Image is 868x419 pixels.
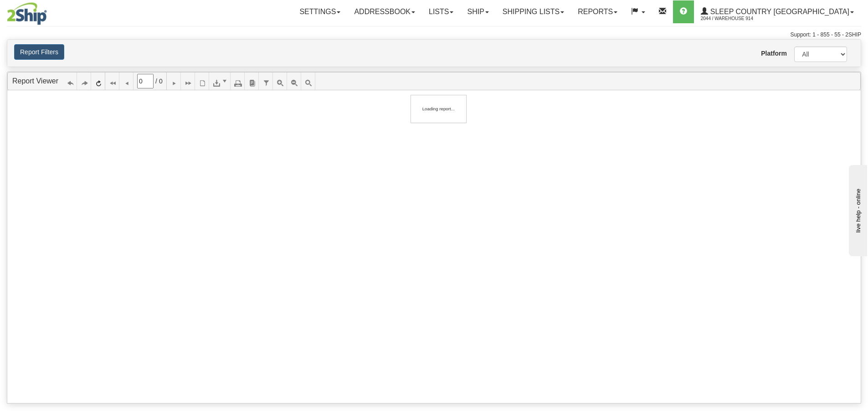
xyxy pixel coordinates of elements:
button: Report Filters [14,44,64,60]
div: live help - online [7,8,84,15]
span: Sleep Country [GEOGRAPHIC_DATA] [708,8,849,16]
iframe: chat widget [847,163,867,256]
a: Settings [293,0,347,23]
a: Reports [571,0,624,23]
div: Loading report... [416,99,462,118]
label: Platform [761,49,781,58]
span: / [155,77,157,86]
a: Addressbook [347,0,422,23]
div: Support: 1 - 855 - 55 - 2SHIP [7,31,861,39]
span: 2044 / Warehouse 914 [701,14,769,23]
img: logo2044.jpg [7,2,47,25]
a: Lists [422,0,460,23]
span: 0 [159,77,163,86]
a: Refresh [91,72,105,90]
a: Sleep Country [GEOGRAPHIC_DATA] 2044 / Warehouse 914 [694,0,861,23]
a: Ship [460,0,495,23]
a: Shipping lists [496,0,571,23]
a: Report Viewer [12,77,58,85]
